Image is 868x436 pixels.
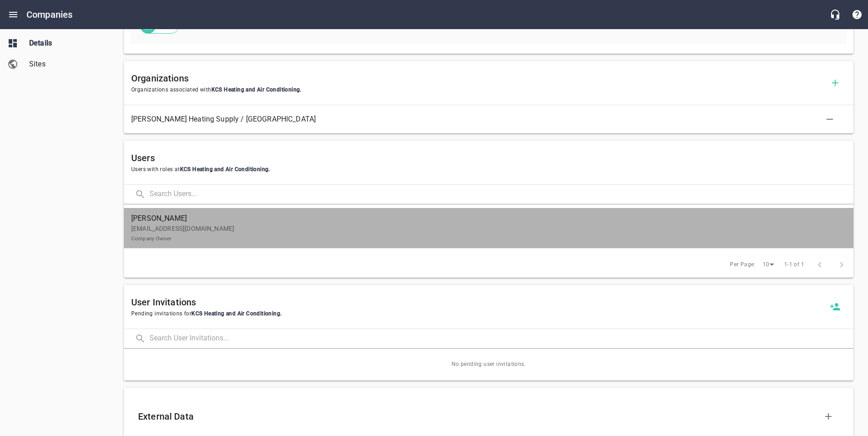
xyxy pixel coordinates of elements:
[26,7,72,22] h6: Companies
[131,71,824,86] h6: Organizations
[131,151,846,165] h6: Users
[180,166,270,172] span: KCS Heating and Air Conditioning .
[29,38,98,49] span: Details
[149,185,853,204] input: Search Users...
[759,259,777,271] div: 10
[124,208,853,248] a: [PERSON_NAME][EMAIL_ADDRESS][DOMAIN_NAME]Company Owner
[730,260,755,269] span: Per Page:
[131,213,839,224] span: [PERSON_NAME]
[824,4,846,25] button: Live Chat
[824,72,846,94] button: Add Organization
[131,114,832,125] span: [PERSON_NAME] Heating Supply / [GEOGRAPHIC_DATA]
[191,310,282,317] span: KCS Heating and Air Conditioning .
[819,108,841,130] button: Delete Association
[817,406,839,427] button: Create New External Data
[131,295,824,309] h6: User Invitations
[131,235,171,242] small: Company Owner
[824,296,846,318] a: Invite a new user to KCS Heating and Air Conditioning
[149,329,853,349] input: Search User Invitations...
[29,59,98,70] span: Sites
[131,309,824,319] span: Pending invitations for
[211,86,302,93] span: KCS Heating and Air Conditioning .
[846,4,868,25] button: Support Portal
[784,260,804,269] span: 1-1 of 1
[138,409,817,424] h6: External Data
[131,165,846,174] span: Users with roles at
[131,86,824,95] span: Organizations associated with
[131,224,839,243] p: [EMAIL_ADDRESS][DOMAIN_NAME]
[124,349,853,380] span: No pending user invitations.
[2,4,24,25] button: Open drawer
